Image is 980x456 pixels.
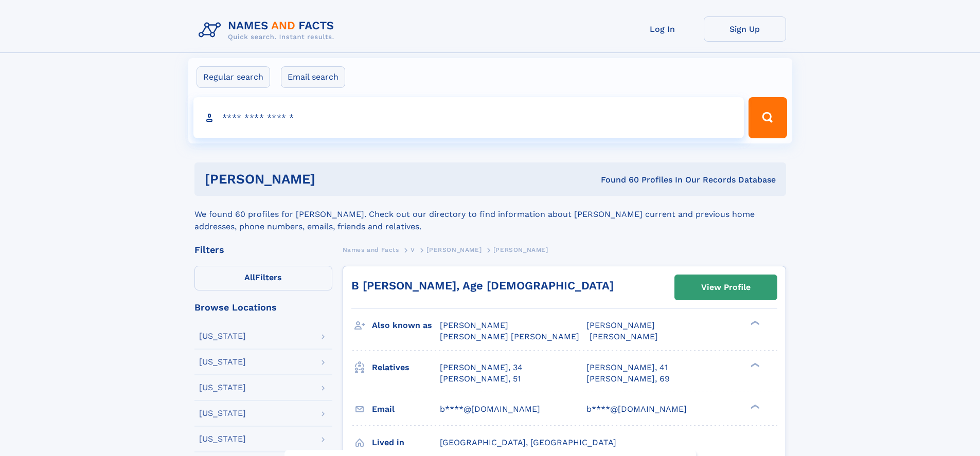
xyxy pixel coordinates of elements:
[193,97,744,138] input: search input
[411,243,415,256] a: V
[426,243,482,256] a: [PERSON_NAME]
[372,434,440,451] h3: Lived in
[199,384,246,392] div: [US_STATE]
[194,196,786,233] div: We found 60 profiles for [PERSON_NAME]. Check out our directory to find information about [PERSON...
[748,361,760,368] div: ❯
[440,362,523,373] a: [PERSON_NAME], 34
[351,279,614,292] a: B [PERSON_NAME], Age [DEMOGRAPHIC_DATA]
[199,409,246,417] div: [US_STATE]
[586,362,668,373] a: [PERSON_NAME], 41
[440,332,579,341] span: [PERSON_NAME] [PERSON_NAME]
[704,16,786,42] a: Sign Up
[199,358,246,366] div: [US_STATE]
[372,317,440,334] h3: Also known as
[621,16,704,42] a: Log In
[440,373,521,385] a: [PERSON_NAME], 51
[586,373,670,385] a: [PERSON_NAME], 69
[590,332,658,341] span: [PERSON_NAME]
[194,303,332,312] div: Browse Locations
[244,272,255,282] span: All
[372,400,440,418] h3: Email
[748,320,760,326] div: ❯
[372,359,440,376] h3: Relatives
[440,320,508,330] span: [PERSON_NAME]
[458,174,776,186] div: Found 60 Profiles In Our Records Database
[426,246,482,253] span: [PERSON_NAME]
[199,332,246,340] div: [US_STATE]
[343,243,399,256] a: Names and Facts
[194,245,332,254] div: Filters
[675,275,777,300] a: View Profile
[199,435,246,443] div: [US_STATE]
[586,320,655,330] span: [PERSON_NAME]
[281,66,345,88] label: Email search
[493,246,548,253] span: [PERSON_NAME]
[749,97,787,138] button: Search Button
[440,437,616,447] span: [GEOGRAPHIC_DATA], [GEOGRAPHIC_DATA]
[194,266,332,290] label: Filters
[194,16,343,44] img: Logo Names and Facts
[748,403,760,410] div: ❯
[205,173,458,186] h1: [PERSON_NAME]
[701,276,751,299] div: View Profile
[411,246,415,253] span: V
[197,66,270,88] label: Regular search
